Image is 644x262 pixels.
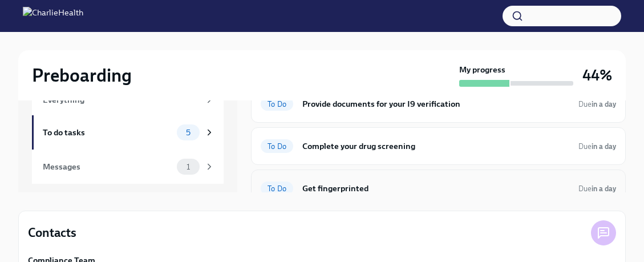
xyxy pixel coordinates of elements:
h6: Complete your drug screening [302,140,569,152]
span: To Do [261,142,293,151]
strong: My progress [459,64,505,75]
span: Due [578,184,616,193]
h6: Provide documents for your I9 verification [302,98,569,110]
a: To DoProvide documents for your I9 verificationDuein a day [261,95,616,113]
a: To do tasks5 [32,115,224,150]
span: To Do [261,184,293,193]
span: 1 [180,163,197,171]
span: 5 [179,128,197,137]
span: September 29th, 2025 06:00 [578,183,616,194]
a: To DoGet fingerprintedDuein a day [261,179,616,197]
h6: Get fingerprinted [302,182,569,195]
a: To DoComplete your drug screeningDuein a day [261,137,616,155]
a: Messages1 [32,150,224,184]
h2: Preboarding [32,64,132,87]
span: September 29th, 2025 06:00 [578,141,616,152]
h4: Contacts [28,224,76,241]
span: Due [578,142,616,151]
span: Due [578,100,616,108]
div: To do tasks [43,126,172,139]
span: To Do [261,100,293,108]
strong: in a day [592,142,616,151]
span: September 29th, 2025 06:00 [578,99,616,110]
h3: 44% [582,65,612,86]
div: Messages [43,160,172,173]
img: CharlieHealth [23,7,83,25]
strong: in a day [592,184,616,193]
strong: in a day [592,100,616,108]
